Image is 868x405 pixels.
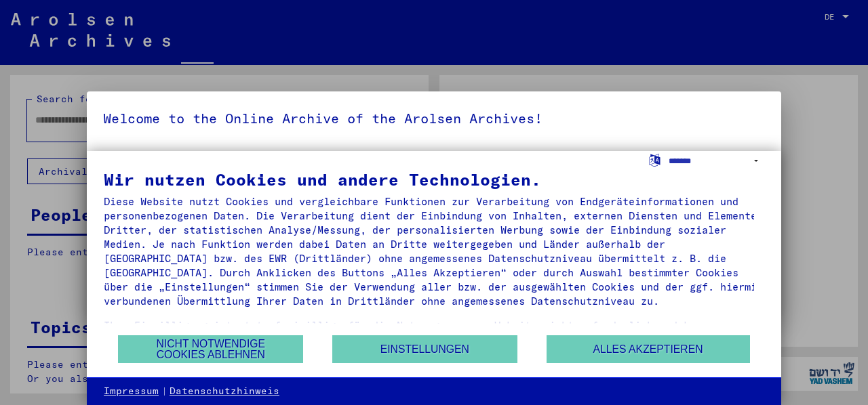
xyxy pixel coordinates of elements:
[332,335,517,363] button: Einstellungen
[547,335,750,363] button: Alles akzeptieren
[170,385,279,398] a: Datenschutzhinweis
[669,151,764,171] select: Sprache auswählen
[104,385,159,398] a: Impressum
[118,335,303,363] button: Nicht notwendige Cookies ablehnen
[648,153,662,166] label: Sprache auswählen
[104,171,764,188] div: Wir nutzen Cookies und andere Technologien.
[104,194,764,308] div: Diese Website nutzt Cookies und vergleichbare Funktionen zur Verarbeitung von Endgeräteinformatio...
[103,108,765,129] h5: Welcome to the Online Archive of the Arolsen Archives!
